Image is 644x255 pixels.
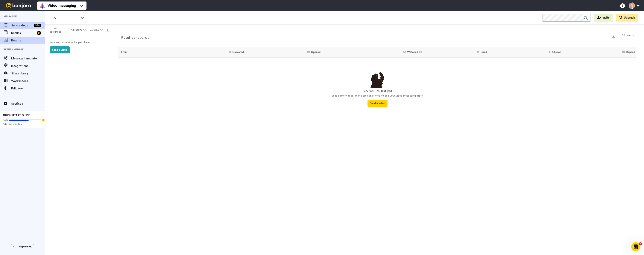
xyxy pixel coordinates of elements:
[620,32,637,39] button: 30 days
[367,102,388,105] a: Send a video
[322,47,425,58] th: Watched
[69,27,88,33] button: All results
[11,31,35,35] span: Replies
[488,47,563,58] th: Clicked
[612,35,615,38] img: export.svg
[11,38,45,43] span: Results
[631,242,640,251] iframe: Intercom live chat
[39,3,45,9] img: vm-color.svg
[11,101,45,106] span: Settings
[10,244,35,249] button: Collapse menu
[11,23,32,28] span: Send videos
[118,47,161,58] th: From
[3,122,42,125] span: Add your branding
[3,119,8,122] span: 60%
[11,64,45,68] span: Integrations
[11,56,45,61] span: Message template
[17,245,32,248] span: Collapse menu
[639,242,642,245] span: 1
[367,100,388,107] button: Send a video
[88,27,105,33] button: 30 days
[4,3,33,8] img: bj-logo-header-white.svg
[42,118,45,122] div: Tooltip anchor
[616,14,638,22] button: Upgrade
[368,71,387,88] img: results-emptystates.png
[50,46,70,53] button: Send a video
[11,86,45,91] span: Fallbacks
[245,47,322,58] th: Opened
[118,36,149,40] h2: Results snapshot
[161,47,245,58] th: Delivered
[594,14,613,22] button: Invite
[46,25,69,35] button: All assignees
[37,31,41,35] div: 2
[611,33,616,39] button: Export a summary of each team member’s results that match this filter now.
[34,24,41,27] div: 99 +
[118,94,637,98] p: Send some videos, then come back here to see your video messaging stats.
[105,27,110,33] button: Export all results that match these filters now.
[563,47,637,58] th: Replied
[3,114,30,117] span: QUICK START GUIDE
[50,40,106,44] p: Your sent videos will appear here
[425,47,488,58] th: Liked
[118,88,637,94] div: No results just yet
[48,3,76,8] span: Video messaging
[54,16,79,20] span: All
[11,79,45,83] span: Workspaces
[48,26,63,34] span: All assignees
[106,29,109,32] img: export.svg
[11,71,45,76] span: Share library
